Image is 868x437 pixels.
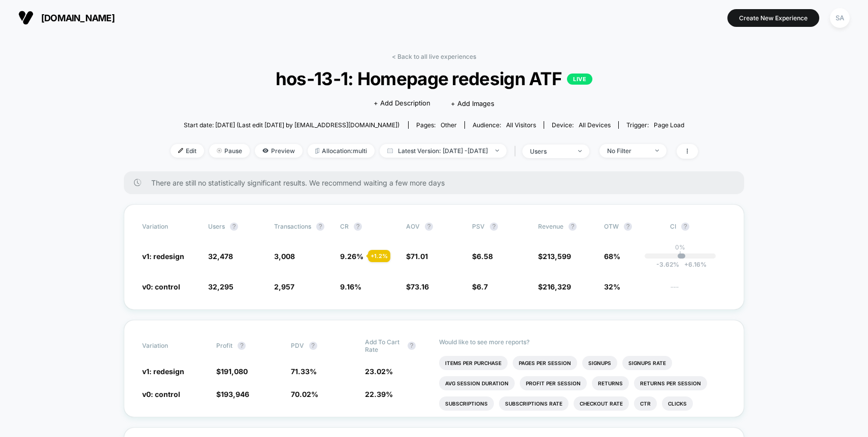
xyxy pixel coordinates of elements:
[309,342,317,350] button: ?
[274,223,311,230] span: Transactions
[681,223,689,231] button: ?
[567,74,592,85] p: LIVE
[178,148,183,153] img: edit
[308,144,375,158] span: Allocation: multi
[439,356,508,370] li: Items Per Purchase
[340,223,349,230] span: CR
[543,252,571,261] span: 213,599
[142,390,180,398] span: v0: control
[208,252,233,261] span: 32,478
[365,367,393,376] span: 23.02 %
[411,282,429,291] span: 73.16
[472,223,485,230] span: PSV
[656,261,679,268] span: -3.62 %
[622,356,672,370] li: Signups Rate
[624,223,632,231] button: ?
[592,376,629,390] li: Returns
[208,282,233,291] span: 32,295
[230,223,238,231] button: ?
[439,338,726,346] p: Would like to see more reports?
[506,121,536,129] span: All Visitors
[255,144,303,158] span: Preview
[662,396,693,411] li: Clicks
[582,356,617,370] li: Signups
[425,223,433,231] button: ?
[495,150,499,152] img: end
[208,223,225,230] span: users
[670,284,726,292] span: ---
[654,121,684,129] span: Page Load
[291,342,304,349] span: PDV
[368,250,390,262] div: + 1.2 %
[316,223,324,231] button: ?
[291,367,317,376] span: 71.33 %
[578,150,582,152] img: end
[472,252,493,261] span: $
[513,356,577,370] li: Pages Per Session
[655,150,659,152] img: end
[387,148,393,153] img: calendar
[411,252,428,261] span: 71.01
[472,282,488,291] span: $
[221,367,248,376] span: 191,080
[406,252,428,261] span: $
[365,338,403,353] span: Add To Cart Rate
[142,252,184,261] span: v1: redesign
[274,282,294,291] span: 2,957
[216,342,232,349] span: Profit
[18,10,34,25] img: Visually logo
[41,13,115,23] span: [DOMAIN_NAME]
[171,144,204,158] span: Edit
[340,252,363,261] span: 9.26 %
[354,223,362,231] button: ?
[543,282,571,291] span: 216,329
[408,342,416,350] button: ?
[209,144,250,158] span: Pause
[196,68,671,89] span: hos-13-1: Homepage redesign ATF
[530,148,571,155] div: users
[216,390,249,398] span: $
[538,223,563,230] span: Revenue
[406,223,420,230] span: AOV
[142,223,198,231] span: Variation
[416,121,457,129] div: Pages:
[538,282,571,291] span: $
[216,367,248,376] span: $
[604,282,620,291] span: 32%
[441,121,457,129] span: other
[451,99,494,107] span: + Add Images
[607,147,648,155] div: No Filter
[15,10,118,26] button: [DOMAIN_NAME]
[473,121,536,129] div: Audience:
[439,396,494,411] li: Subscriptions
[830,8,850,28] div: SA
[142,338,198,353] span: Variation
[574,396,629,411] li: Checkout Rate
[217,148,222,153] img: end
[439,376,515,390] li: Avg Session Duration
[634,396,657,411] li: Ctr
[520,376,587,390] li: Profit Per Session
[679,251,681,259] p: |
[634,376,707,390] li: Returns Per Session
[291,390,318,398] span: 70.02 %
[827,8,853,28] button: SA
[374,98,430,108] span: + Add Description
[490,223,498,231] button: ?
[499,396,569,411] li: Subscriptions Rate
[274,252,295,261] span: 3,008
[406,282,429,291] span: $
[340,282,361,291] span: 9.16 %
[238,342,246,350] button: ?
[675,243,685,251] p: 0%
[579,121,611,129] span: all devices
[477,282,488,291] span: 6.7
[392,53,476,60] a: < Back to all live experiences
[727,9,819,27] button: Create New Experience
[544,121,618,129] span: Device:
[604,223,660,231] span: OTW
[569,223,577,231] button: ?
[512,144,522,159] span: |
[151,178,724,187] span: There are still no statistically significant results. We recommend waiting a few more days
[315,148,319,154] img: rebalance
